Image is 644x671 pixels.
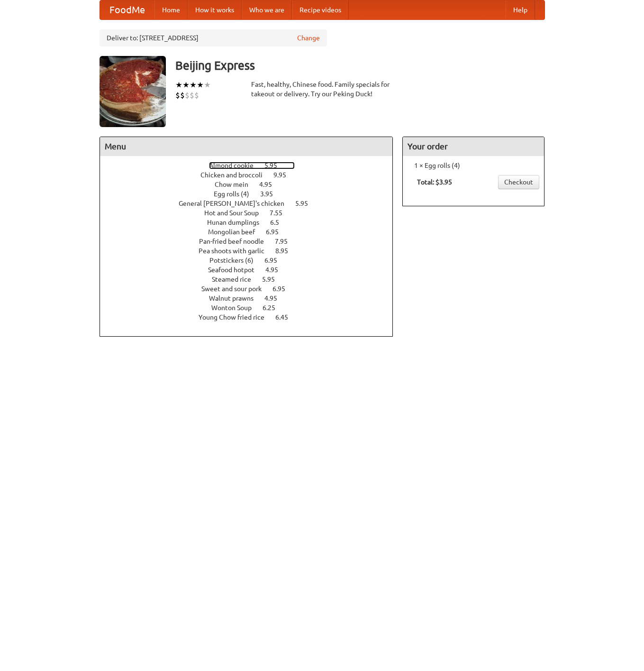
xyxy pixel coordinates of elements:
span: 5.95 [264,162,287,169]
span: General [PERSON_NAME]'s chicken [179,200,294,207]
a: Walnut prawns 4.95 [209,294,295,302]
li: ★ [197,80,204,90]
span: 6.45 [275,313,298,321]
a: Almond cookie 5.95 [209,162,295,169]
a: Who we are [242,0,292,19]
span: 9.95 [273,171,296,179]
a: Home [154,0,188,19]
a: General [PERSON_NAME]'s chicken 5.95 [179,200,326,207]
span: Chicken and broccoli [200,171,272,179]
a: Seafood hotpot 4.95 [208,266,296,274]
li: $ [175,90,180,101]
a: Egg rolls (4) 3.95 [214,190,290,198]
a: Steamed rice 5.95 [212,276,292,283]
span: 6.25 [263,304,285,312]
span: Hunan dumplings [207,219,269,226]
h4: Menu [100,137,393,156]
a: How it works [188,0,242,19]
span: 4.95 [264,294,287,302]
li: ★ [175,80,182,90]
span: 6.95 [264,257,287,264]
a: Wonton Soup 6.25 [211,304,293,312]
a: Mongolian beef 6.95 [208,228,296,236]
li: 1 × Egg rolls (4) [408,161,539,170]
a: Hunan dumplings 6.5 [207,219,297,226]
a: Sweet and sour pork 6.95 [201,285,303,293]
span: 8.95 [275,247,298,255]
a: FoodMe [100,0,154,19]
span: Almond cookie [209,162,263,169]
a: Chicken and broccoli 9.95 [200,171,304,179]
span: 6.5 [270,219,289,226]
span: 4.95 [265,266,288,274]
li: ★ [190,80,197,90]
h3: Beijing Express [175,56,545,75]
span: 5.95 [295,200,317,207]
div: Deliver to: [STREET_ADDRESS] [100,29,327,46]
a: Young Chow fried rice 6.45 [199,313,306,321]
a: Help [506,0,535,19]
span: Chow mein [215,181,258,188]
img: angular.jpg [100,56,166,127]
span: Wonton Soup [211,304,261,312]
li: ★ [182,80,190,90]
span: Mongolian beef [208,228,264,236]
span: Potstickers (6) [209,257,263,264]
span: Egg rolls (4) [214,190,259,198]
a: Recipe videos [292,0,349,19]
li: $ [190,90,194,101]
span: Sweet and sour pork [201,285,271,293]
a: Checkout [498,175,539,189]
a: Change [297,33,320,43]
li: $ [185,90,190,101]
li: $ [194,90,199,101]
b: Total: $3.95 [417,178,452,186]
span: Steamed rice [212,276,261,283]
span: 5.95 [262,276,284,283]
a: Potstickers (6) 6.95 [209,257,295,264]
span: Hot and Sour Soup [204,209,268,217]
li: $ [180,90,185,101]
span: Young Chow fried rice [199,313,274,321]
a: Pea shoots with garlic 8.95 [199,247,306,255]
span: Pan-fried beef noodle [199,238,273,245]
span: 7.95 [275,238,297,245]
li: ★ [204,80,211,90]
a: Pan-fried beef noodle 7.95 [199,238,305,245]
h4: Your order [403,137,544,156]
span: 6.95 [266,228,288,236]
span: Seafood hotpot [208,266,264,274]
span: 6.95 [272,285,295,293]
span: Pea shoots with garlic [199,247,274,255]
a: Chow mein 4.95 [215,181,290,188]
span: Walnut prawns [209,294,263,302]
a: Hot and Sour Soup 7.55 [204,209,300,217]
span: 3.95 [260,190,282,198]
span: 7.55 [270,209,292,217]
div: Fast, healthy, Chinese food. Family specials for takeout or delivery. Try our Peking Duck! [251,80,393,99]
span: 4.95 [259,181,281,188]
